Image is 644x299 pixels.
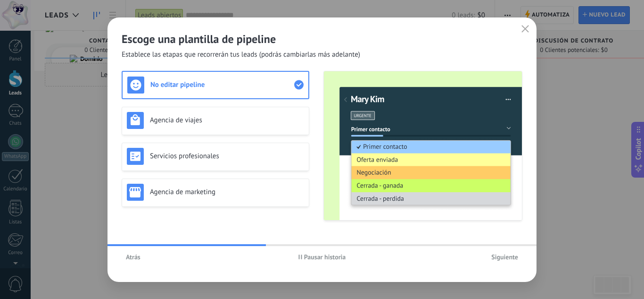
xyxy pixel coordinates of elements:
[122,250,145,264] button: Atrás
[15,25,23,32] img: website_grey.svg
[122,32,522,46] h2: Escoge una plantilla de pipeline
[15,15,23,23] img: logo_orange.svg
[100,55,108,62] img: tab_keywords_by_traffic_grey.svg
[294,250,350,264] button: Pausar historia
[39,55,47,62] img: tab_domain_overview_orange.svg
[150,80,294,89] h3: No editar pipeline
[25,25,106,32] div: Dominio: [DOMAIN_NAME]
[26,15,46,23] div: v 4.0.25
[150,116,304,125] h3: Agencia de viajes
[150,152,304,161] h3: Servicios profesionales
[150,188,304,196] h3: Agencia de marketing
[491,254,518,260] span: Siguiente
[122,50,360,60] span: Establece las etapas que recorrerán tus leads (podrás cambiarlas más adelante)
[111,56,150,62] div: Palabras clave
[487,250,522,264] button: Siguiente
[304,254,346,260] span: Pausar historia
[50,56,72,62] div: Dominio
[126,254,140,260] span: Atrás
